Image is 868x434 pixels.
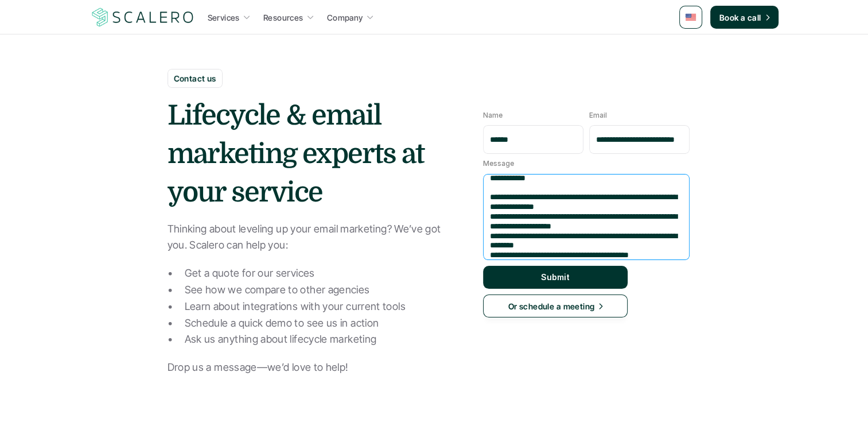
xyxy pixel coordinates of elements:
[483,125,583,154] input: Name
[327,11,363,24] p: Company
[483,294,628,317] a: Or schedule a meeting
[541,272,570,282] p: Submit
[185,331,454,348] p: Ask us anything about lifecycle marketing
[168,96,454,212] h1: Lifecycle & email marketing experts at your service
[710,6,779,29] a: Book a call
[185,299,454,315] p: Learn about integrations with your current tools
[168,359,454,376] p: Drop us a message—we’d love to help!
[208,11,240,24] p: Services
[589,125,690,154] input: Email
[168,221,454,254] p: Thinking about leveling up your email marketing? We’ve got you. Scalero can help you:
[589,111,607,119] p: Email
[185,265,454,282] p: Get a quote for our services
[90,6,196,28] img: Scalero company logo
[263,11,303,24] p: Resources
[185,282,454,299] p: See how we compare to other agencies
[185,315,454,332] p: Schedule a quick demo to see us in action
[483,266,628,289] button: Submit
[508,300,594,312] p: Or schedule a meeting
[483,111,503,119] p: Name
[483,160,514,168] p: Message
[174,72,216,84] p: Contact us
[719,11,761,24] p: Book a call
[483,174,690,260] textarea: Message
[90,7,196,28] a: Scalero company logo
